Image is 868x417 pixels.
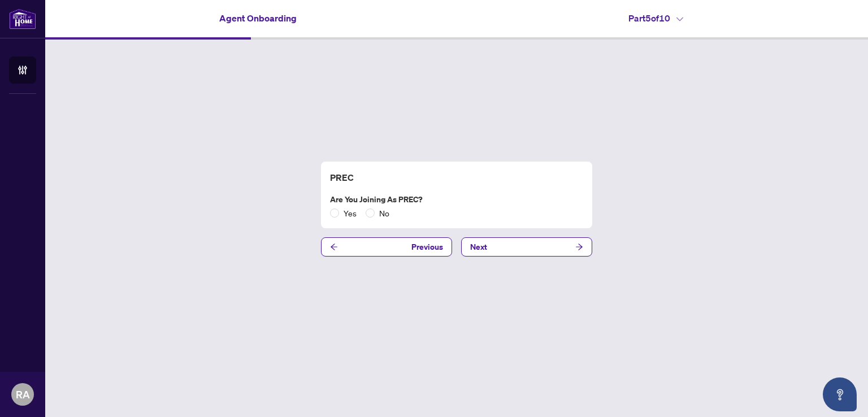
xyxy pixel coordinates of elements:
[339,207,361,219] span: Yes
[321,237,452,257] button: Previous
[823,377,857,411] button: Open asap
[628,11,683,25] h4: Part 5 of 10
[219,11,297,25] h4: Agent Onboarding
[575,243,583,251] span: arrow-right
[330,171,583,184] h4: PREC
[330,193,583,206] label: Are you joining as PREC?
[461,237,592,257] button: Next
[375,207,394,219] span: No
[330,243,338,251] span: arrow-left
[411,238,443,256] span: Previous
[16,386,30,402] span: RA
[470,238,487,256] span: Next
[9,8,36,29] img: logo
